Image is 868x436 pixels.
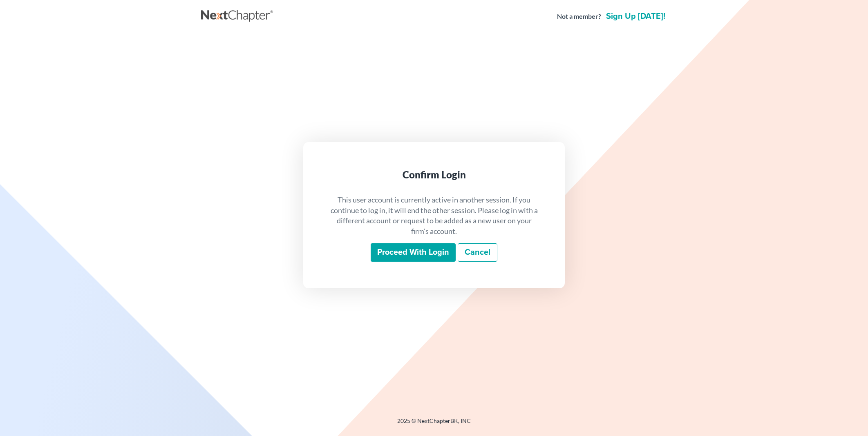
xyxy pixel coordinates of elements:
strong: Not a member? [557,12,601,21]
div: Confirm Login [329,168,539,181]
input: Proceed with login [371,243,456,262]
div: 2025 © NextChapterBK, INC [201,417,667,432]
a: Sign up [DATE]! [604,12,667,20]
a: Cancel [458,243,497,262]
p: This user account is currently active in another session. If you continue to log in, it will end ... [329,195,539,237]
